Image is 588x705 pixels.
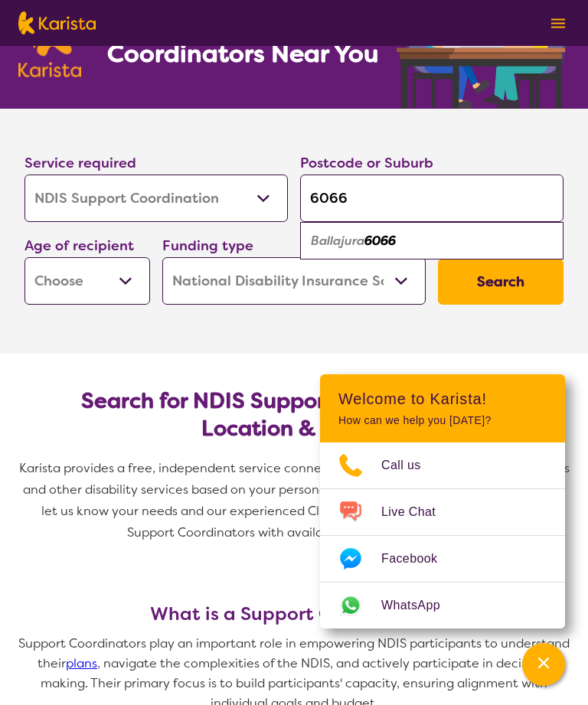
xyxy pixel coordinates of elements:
[338,390,547,408] h2: Welcome to Karista!
[308,227,556,256] div: Ballajura 6066
[320,374,565,628] div: Channel Menu
[162,237,253,255] label: Funding type
[551,18,565,28] img: menu
[381,547,456,570] span: Facebook
[24,154,136,172] label: Service required
[364,233,396,249] em: 6066
[18,603,570,625] h3: What is a Support Coordinator?
[300,154,433,172] label: Postcode or Suburb
[320,583,565,628] a: Web link opens in a new tab.
[311,233,364,249] em: Ballajura
[381,501,454,524] span: Live Chat
[66,655,97,671] a: plans
[438,259,563,305] button: Search
[18,11,96,34] img: Karista logo
[522,643,565,686] button: Channel Menu
[381,594,459,617] span: WhatsApp
[19,460,573,540] span: Karista provides a free, independent service connecting you with NDIS Support Coordinators and ot...
[37,387,551,442] h2: Search for NDIS Support Coordinators by Location & Needs
[320,442,565,628] ul: Choose channel
[338,414,547,427] p: How can we help you [DATE]?
[381,454,439,477] span: Call us
[107,8,390,69] h1: Find NDIS Support Coordinators Near You
[24,237,134,255] label: Age of recipient
[300,175,563,222] input: Type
